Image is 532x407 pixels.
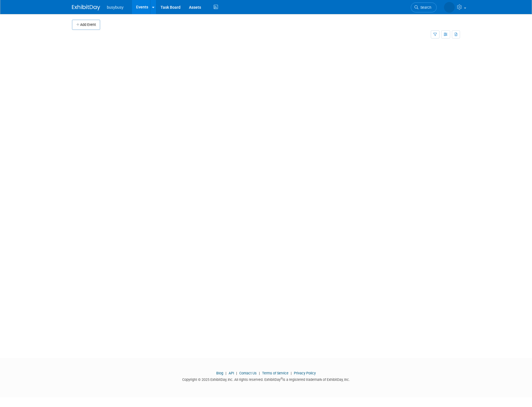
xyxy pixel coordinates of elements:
[418,5,431,10] span: Search
[229,371,234,375] a: API
[444,2,455,13] img: Braden Gillespie
[72,5,100,10] img: ExhibitDay
[411,3,437,12] a: Search
[72,20,100,30] button: Add Event
[216,371,223,375] a: Blog
[107,5,123,10] span: busybusy
[258,371,261,375] span: |
[281,377,283,380] sup: ®
[289,371,293,375] span: |
[262,371,288,375] a: Terms of Service
[224,371,228,375] span: |
[235,371,238,375] span: |
[294,371,316,375] a: Privacy Policy
[239,371,257,375] a: Contact Us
